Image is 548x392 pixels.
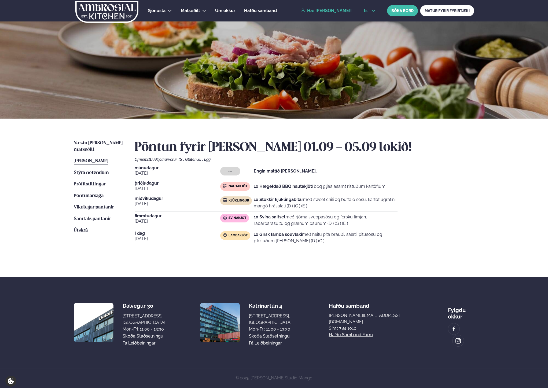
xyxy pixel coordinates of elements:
span: [DATE] [135,236,220,242]
span: Svínakjöt [229,216,246,220]
a: Þjónusta [148,8,165,14]
a: [PERSON_NAME][EMAIL_ADDRESS][DOMAIN_NAME] [329,312,411,325]
span: (G ) Glúten , [179,157,198,162]
a: Um okkur [215,8,235,14]
strong: 1x Hægeldað BBQ nautakjöt [254,184,312,189]
div: Katrínartún 4 [249,303,292,309]
div: Mon-Fri: 11:00 - 13:30 [123,326,165,332]
span: fimmtudagur [135,214,220,218]
img: Lamb.svg [223,233,227,237]
p: í bbq gljáa ásamt ristuðum kartöflum [254,183,385,190]
strong: Engin máltíð [PERSON_NAME]. [254,168,317,174]
a: Hæ [PERSON_NAME]! [301,8,352,13]
a: image alt [448,323,459,335]
div: [STREET_ADDRESS], [GEOGRAPHIC_DATA] [249,313,292,326]
img: pork.svg [223,215,227,220]
span: þriðjudagur [135,181,220,185]
strong: 1x Grísk lamba souvlaki [254,232,302,237]
span: Vikulegar pantanir [74,205,114,210]
span: Hafðu samband [329,298,369,309]
img: image alt [455,338,461,344]
span: mánudagur [135,166,220,170]
span: Samtals pantanir [74,217,111,221]
span: (D ) Mjólkurvörur , [149,157,179,162]
strong: 1x Svína snitsel [254,214,285,219]
span: Útskrá [74,228,88,233]
a: Hafðu samband [244,8,277,14]
span: Stýra notendum [74,170,109,175]
a: Matseðill [181,8,200,14]
h2: Pöntun fyrir [PERSON_NAME] 01.09 - 05.09 lokið! [135,140,474,155]
p: með rjóma sveppasósu og fersku timjan, rabarbarasultu og grænum baunum (D ) (G ) (E ) [254,214,398,227]
strong: 1x Stökkir kjúklingabitar [254,197,303,202]
p: með sweet chili og buffalo sósu, kartöflugratíni, mangó hrásalati (D ) (G ) (E ) [254,196,398,209]
a: image alt [453,335,464,346]
a: Skoða staðsetningu [249,333,290,339]
img: image alt [451,326,457,332]
p: með heitu pita brauði, salati, pitusósu og pikkluðum [PERSON_NAME] (D ) (G ) [254,231,398,244]
span: Prófílstillingar [74,182,106,186]
a: MATUR FYRIR FYRIRTÆKI [420,5,474,16]
span: is [364,9,369,13]
a: Pöntunarsaga [74,193,104,199]
p: Sími: 784 1010 [329,325,411,332]
a: Vikulegar pantanir [74,204,114,211]
span: [DATE] [135,185,220,192]
span: Pöntunarsaga [74,193,104,198]
span: [DATE] [135,218,220,225]
span: Lambakjöt [229,233,248,238]
a: Fá leiðbeiningar [123,340,156,346]
span: Kjúklingur [229,199,249,203]
button: is [360,9,380,13]
div: Mon-Fri: 11:00 - 13:30 [249,326,292,332]
a: Prófílstillingar [74,181,106,188]
a: Skoða staðsetningu [123,333,163,339]
a: Cookie settings [5,376,16,387]
a: Hafðu samband form [329,332,373,338]
span: Þjónusta [148,8,165,13]
div: Fylgdu okkur [448,303,474,320]
span: Matseðill [181,8,200,13]
img: logo [75,1,139,23]
a: Stýra notendum [74,170,109,176]
span: Nautakjöt [229,184,247,189]
span: Í dag [135,231,220,236]
div: Dalvegur 30 [123,303,165,309]
span: [PERSON_NAME] [74,159,108,163]
span: Næstu [PERSON_NAME] matseðill [74,141,123,152]
a: Útskrá [74,227,88,234]
span: Um okkur [215,8,235,13]
a: [PERSON_NAME] [74,158,108,164]
img: image alt [200,303,240,342]
a: Samtals pantanir [74,216,111,222]
img: chicken.svg [223,198,227,202]
span: [DATE] [135,201,220,207]
span: (E ) Egg [198,157,211,162]
div: [STREET_ADDRESS], [GEOGRAPHIC_DATA] [123,313,165,326]
div: Ofnæmi: [135,157,474,162]
img: beef.svg [223,184,227,188]
button: BÓKA BORÐ [387,5,418,16]
img: image alt [74,303,113,342]
a: Næstu [PERSON_NAME] matseðill [74,140,124,153]
span: © 2025 [PERSON_NAME] [236,375,312,380]
a: Fá leiðbeiningar [249,340,282,346]
span: Hafðu samband [244,8,277,13]
span: [DATE] [135,170,220,177]
span: --- [228,169,232,173]
span: miðvikudagur [135,196,220,201]
a: Studio Mango [285,375,312,380]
